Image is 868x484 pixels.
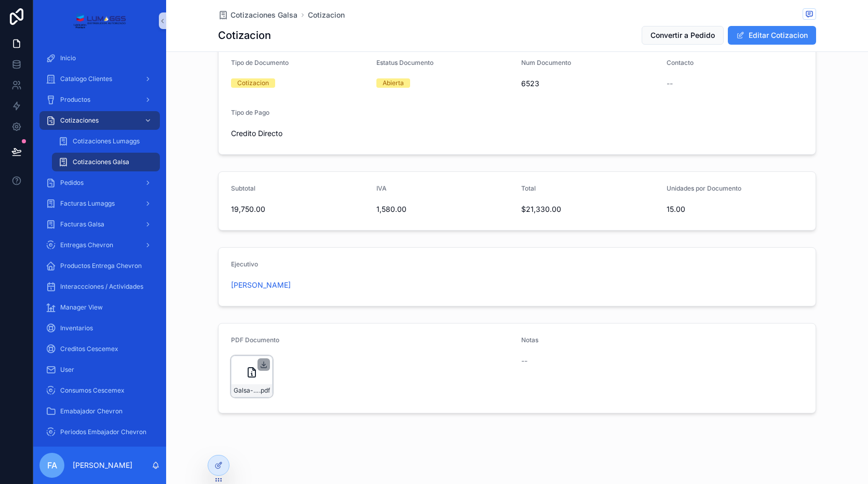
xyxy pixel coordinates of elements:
[521,356,527,366] span: --
[52,153,160,171] a: Cotizaciones Galsa
[230,10,297,20] span: Cotizaciones Galsa
[231,109,269,116] span: Tipo de Pago
[521,184,536,192] span: Total
[60,428,146,436] span: Periodos Embajador Chevron
[39,215,160,234] a: Facturas Galsa
[60,199,115,208] span: Facturas Lumaggs
[60,241,113,249] span: Entregas Chevron
[39,423,160,441] a: Periodos Embajador Chevron
[39,319,160,338] a: Inventarios
[234,386,259,395] span: Galsa-cotizacion-[PERSON_NAME]-Num-6523
[521,78,658,89] span: 6523
[60,324,93,332] span: Inventarios
[73,137,140,145] span: Cotizaciones Lumaggs
[39,111,160,130] a: Cotizaciones
[667,204,804,214] span: 15.00
[60,179,84,187] span: Pedidos
[237,78,269,88] div: Cotizacion
[39,70,160,88] a: Catalogo Clientes
[218,10,297,20] a: Cotizaciones Galsa
[218,28,271,43] h1: Cotizacion
[39,236,160,254] a: Entregas Chevron
[259,386,270,395] span: .pdf
[60,283,143,291] span: Interaccciones / Actividades
[521,59,571,66] span: Num Documento
[39,257,160,275] a: Productos Entrega Chevron
[60,407,123,415] span: Emabajador Chevron
[728,26,816,45] button: Editar Cotizacion
[39,194,160,213] a: Facturas Lumaggs
[308,10,345,20] a: Cotizacion
[521,336,538,344] span: Notas
[60,96,90,104] span: Productos
[39,277,160,296] a: Interaccciones / Actividades
[667,78,673,89] span: --
[60,220,104,228] span: Facturas Galsa
[231,128,282,139] span: Credito Directo
[39,402,160,421] a: Emabajador Chevron
[231,260,258,268] span: Ejecutivo
[60,303,103,312] span: Manager View
[60,116,99,125] span: Cotizaciones
[231,184,255,192] span: Subtotal
[231,280,291,290] a: [PERSON_NAME]
[39,173,160,192] a: Pedidos
[650,30,715,41] span: Convertir a Pedido
[376,59,433,66] span: Estatus Documento
[383,78,404,88] div: Abierta
[376,184,387,192] span: IVA
[47,459,57,472] span: FA
[73,460,132,470] p: [PERSON_NAME]
[33,42,166,447] div: scrollable content
[52,132,160,151] a: Cotizaciones Lumaggs
[60,386,125,395] span: Consumos Cescemex
[60,75,112,83] span: Catalogo Clientes
[39,381,160,400] a: Consumos Cescemex
[642,26,724,45] button: Convertir a Pedido
[39,49,160,68] a: Inicio
[231,204,368,214] span: 19,750.00
[39,360,160,379] a: User
[73,12,126,29] img: App logo
[521,204,658,214] span: $21,330.00
[39,90,160,109] a: Productos
[231,59,289,66] span: Tipo de Documento
[376,204,513,214] span: 1,580.00
[231,336,279,344] span: PDF Documento
[667,59,694,66] span: Contacto
[60,262,142,270] span: Productos Entrega Chevron
[60,345,118,353] span: Creditos Cescemex
[60,366,74,374] span: User
[60,54,76,62] span: Inicio
[39,340,160,358] a: Creditos Cescemex
[39,298,160,317] a: Manager View
[667,184,741,192] span: Unidades por Documento
[73,158,129,166] span: Cotizaciones Galsa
